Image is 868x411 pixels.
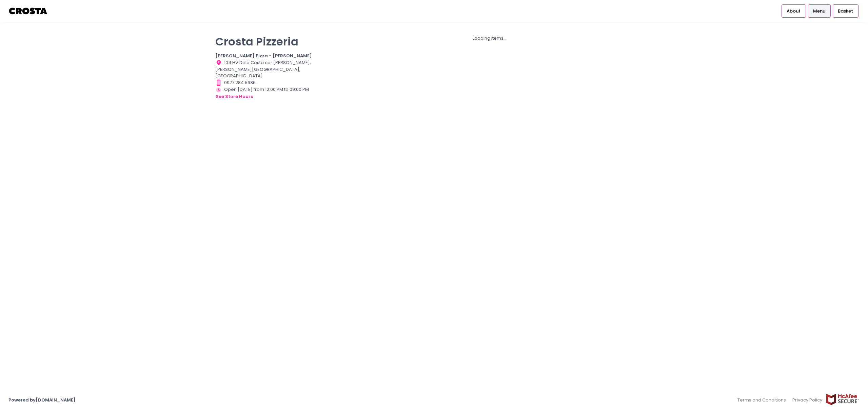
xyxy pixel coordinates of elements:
[826,393,860,405] img: mcafee-secure
[782,4,806,17] a: About
[8,397,76,403] a: Powered by[DOMAIN_NAME]
[813,8,825,15] span: Menu
[215,79,318,86] div: 0977 284 5636
[838,8,853,15] span: Basket
[215,59,318,79] div: 104 HV Dela Costa cor [PERSON_NAME], [PERSON_NAME][GEOGRAPHIC_DATA], [GEOGRAPHIC_DATA]
[737,393,789,407] a: Terms and Conditions
[808,4,831,17] a: Menu
[787,8,801,15] span: About
[215,93,253,100] button: see store hours
[327,35,653,42] div: Loading items...
[789,393,826,407] a: Privacy Policy
[8,5,48,17] img: logo
[215,35,318,48] p: Crosta Pizzeria
[215,86,318,100] div: Open [DATE] from 12:00 PM to 09:00 PM
[215,53,312,59] b: [PERSON_NAME] Pizza - [PERSON_NAME]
